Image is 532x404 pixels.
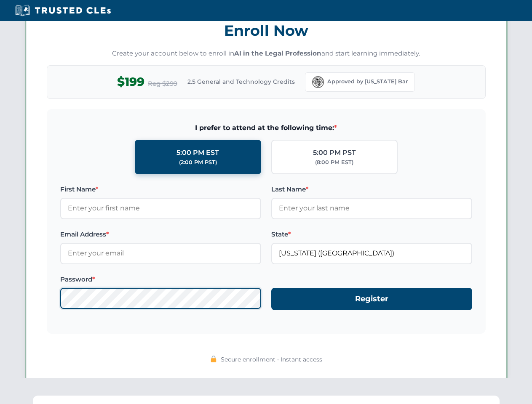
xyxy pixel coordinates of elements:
[47,49,486,58] p: Create your account below to enroll in and start learning immediately.
[60,274,261,284] label: Password
[60,122,472,133] span: I prefer to attend at the following time:
[271,229,472,239] label: State
[176,147,219,158] div: 5:00 PM EST
[271,198,472,219] input: Enter your last name
[313,147,356,158] div: 5:00 PM PST
[327,77,408,86] span: Approved by [US_STATE] Bar
[271,243,472,264] input: Florida (FL)
[221,355,322,364] span: Secure enrollment • Instant access
[13,4,113,17] img: Trusted CLEs
[47,17,486,44] h3: Enroll Now
[60,243,261,264] input: Enter your email
[117,72,144,91] span: $199
[315,158,353,167] div: (8:00 PM EST)
[271,184,472,194] label: Last Name
[179,158,217,167] div: (2:00 PM PST)
[210,356,217,362] img: 🔒
[148,79,177,89] span: Reg $299
[60,184,261,194] label: First Name
[187,77,295,86] span: 2.5 General and Technology Credits
[60,229,261,239] label: Email Address
[60,198,261,219] input: Enter your first name
[234,49,321,57] strong: AI in the Legal Profession
[312,76,324,88] img: Florida Bar
[271,288,472,310] button: Register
